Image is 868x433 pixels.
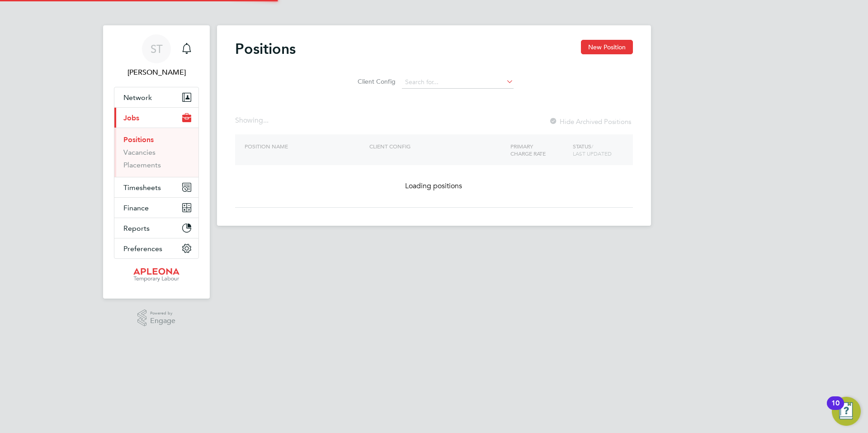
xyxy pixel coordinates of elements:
[123,161,161,169] a: Placements
[832,397,861,426] button: Open Resource Center, 10 new notifications
[123,244,162,253] span: Preferences
[151,43,163,55] span: ST
[114,238,198,258] button: Preferences
[114,108,198,128] button: Jobs
[114,177,198,197] button: Timesheets
[114,128,198,177] div: Jobs
[355,77,396,86] label: Client Config
[150,317,175,325] span: Engage
[123,224,150,233] span: Reports
[114,67,199,78] span: Sean Treacy
[114,198,198,218] button: Finance
[114,218,198,238] button: Reports
[235,116,270,125] div: Showing
[123,114,139,122] span: Jobs
[549,117,631,126] label: Hide Archived Positions
[103,25,210,299] nav: Main navigation
[123,135,154,144] a: Positions
[133,268,179,282] img: apleona-logo-retina.png
[114,87,198,107] button: Network
[114,34,199,78] a: ST[PERSON_NAME]
[123,148,156,157] a: Vacancies
[150,309,175,317] span: Powered by
[235,40,296,58] h2: Positions
[123,183,161,192] span: Timesheets
[123,204,149,212] span: Finance
[123,93,152,102] span: Network
[581,40,633,54] button: New Position
[263,116,269,125] span: ...
[402,76,514,89] input: Search for...
[137,309,176,327] a: Powered byEngage
[114,268,199,282] a: Go to home page
[831,403,840,415] div: 10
